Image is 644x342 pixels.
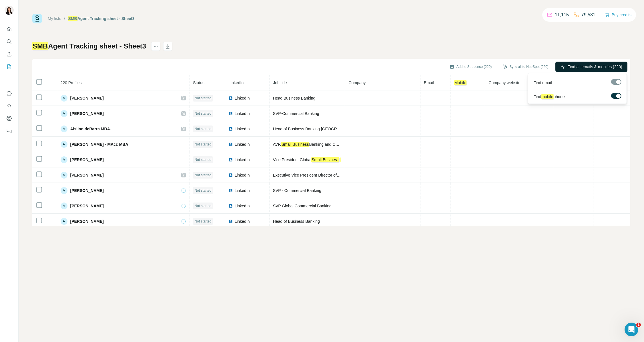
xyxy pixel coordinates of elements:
em: Mobile [454,80,466,85]
div: A [61,141,67,148]
div: Agent Tracking sheet - Sheet3 [68,16,135,21]
div: A [61,126,67,132]
li: / [64,16,65,21]
span: 1 [636,323,641,327]
span: Not started [195,188,212,193]
span: Company [348,80,366,85]
p: 79,581 [581,11,595,18]
em: mobile [541,94,553,99]
span: Company website [489,80,520,85]
button: Add to Sequence (220) [446,62,496,71]
img: LinkedIn logo [228,96,233,100]
span: Head of Business Banking [GEOGRAPHIC_DATA] [273,127,363,131]
span: Job title [273,80,287,85]
div: A [61,156,67,163]
em: Small Business [281,142,309,147]
div: A [61,172,67,179]
h1: Agent Tracking sheet - Sheet3 [32,42,146,51]
img: LinkedIn logo [228,157,233,162]
span: [PERSON_NAME] [70,188,104,193]
img: LinkedIn logo [228,219,233,224]
span: LinkedIn [235,188,250,193]
span: AVP. Banking and Commercial [273,142,369,147]
button: Find all emails & mobiles (220) [555,62,627,72]
button: My lists [5,62,14,72]
button: Quick start [5,24,14,34]
div: A [61,110,67,117]
span: Status [193,80,204,85]
span: 220 Profiles [61,80,82,85]
span: Not started [195,111,212,116]
button: Feedback [5,126,14,136]
span: Not started [195,157,212,162]
img: LinkedIn logo [228,142,233,147]
img: LinkedIn logo [228,204,233,208]
img: LinkedIn logo [228,127,233,131]
em: Small Business [311,157,339,162]
p: 11,115 [555,11,569,18]
button: Search [5,37,14,47]
div: A [61,187,67,194]
span: Aislinn deBarra MBA. [70,126,111,132]
span: LinkedIn [235,141,250,147]
button: Enrich CSV [5,49,14,59]
img: LinkedIn logo [228,188,233,193]
span: LinkedIn [235,126,250,132]
span: [PERSON_NAME] [70,111,104,116]
img: LinkedIn logo [228,111,233,116]
span: Not started [195,96,212,101]
span: [PERSON_NAME] [70,157,104,163]
button: Use Surfe on LinkedIn [5,88,14,98]
a: My lists [48,16,61,21]
button: Dashboard [5,113,14,124]
span: Find email [533,80,552,86]
span: LinkedIn [235,111,250,116]
button: Use Surfe API [5,101,14,111]
button: Sync all to HubSpot (220) [499,62,553,71]
em: SMB [32,42,48,50]
span: SVP-Commercial Banking [273,111,319,116]
span: [PERSON_NAME] - MAcc MBA [70,141,128,147]
span: LinkedIn [228,80,244,85]
span: Find all emails & mobiles (220) [567,64,622,70]
div: A [61,218,67,225]
em: SMB [68,16,77,21]
div: A [61,95,67,102]
span: Email [424,80,434,85]
span: LinkedIn [235,157,250,163]
img: Surfe Logo [32,14,42,23]
span: Not started [195,142,212,147]
button: Buy credits [605,11,631,19]
span: Not started [195,126,212,131]
span: [PERSON_NAME] [70,95,104,101]
span: [PERSON_NAME] [70,172,104,178]
span: LinkedIn [235,203,250,209]
span: [PERSON_NAME] [70,203,104,209]
span: SVP Global Commercial Banking [273,204,332,208]
span: Executive Vice President Director of Commercial Banking [273,173,375,177]
span: LinkedIn [235,95,250,101]
span: Head Business Banking [273,96,316,100]
span: Vice President Global [273,157,355,162]
span: [PERSON_NAME] [70,218,104,224]
span: LinkedIn [235,218,250,224]
button: actions [151,42,160,51]
span: Find phone [533,94,565,100]
iframe: Intercom live chat [625,323,638,336]
span: Head of Business Banking [273,219,320,224]
img: LinkedIn logo [228,173,233,177]
span: Not started [195,173,212,178]
span: Not started [195,203,212,209]
span: SVP - Commercial Banking [273,188,321,193]
img: Avatar [5,6,14,15]
span: Not started [195,219,212,224]
span: LinkedIn [235,172,250,178]
div: A [61,203,67,209]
